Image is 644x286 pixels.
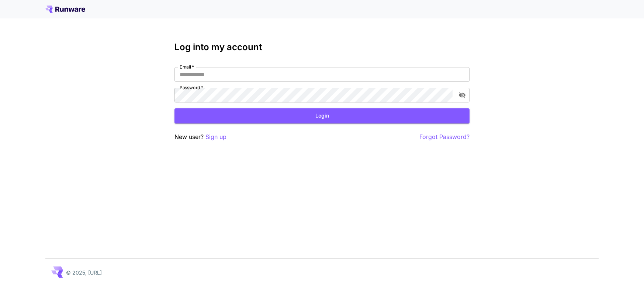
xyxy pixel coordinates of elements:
[174,42,470,52] h3: Log into my account
[180,64,194,70] label: Email
[419,132,470,142] button: Forgot Password?
[205,132,226,142] button: Sign up
[174,132,226,142] p: New user?
[66,269,102,276] p: © 2025, [URL]
[174,108,470,123] button: Login
[180,84,203,91] label: Password
[456,88,469,102] button: toggle password visibility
